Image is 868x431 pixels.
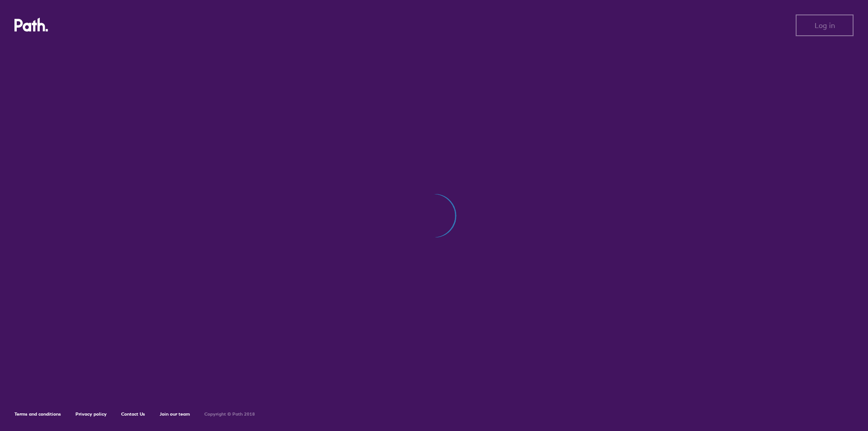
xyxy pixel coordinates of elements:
[160,411,190,417] a: Join our team
[75,411,107,417] a: Privacy policy
[121,411,145,417] a: Contact Us
[204,412,255,417] h6: Copyright © Path 2018
[14,411,61,417] a: Terms and conditions
[796,14,854,36] button: Log in
[815,21,835,29] span: Log in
